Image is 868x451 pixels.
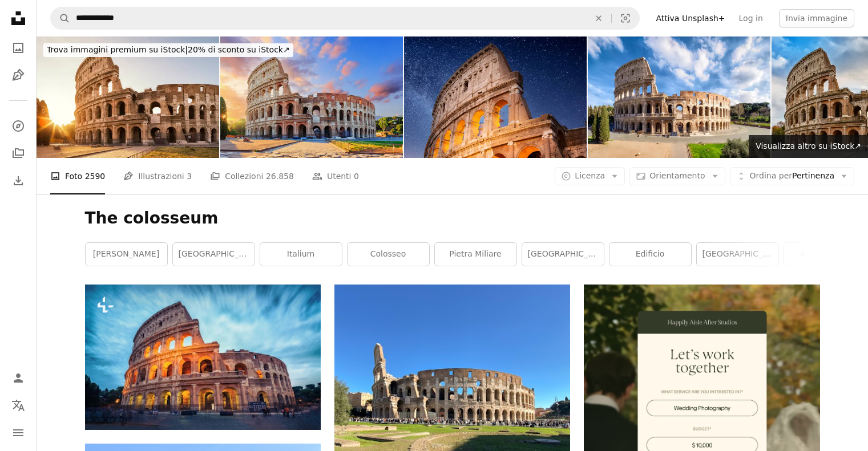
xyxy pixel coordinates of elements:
[37,36,300,64] a: Trova immagini premium su iStock|20% di sconto su iStock↗
[756,141,861,151] span: Visualizza altro su iStock ↗
[86,243,167,266] a: [PERSON_NAME]
[750,171,792,180] span: Ordina per
[629,167,725,185] button: Orientamento
[266,170,294,182] span: 26.858
[575,171,605,180] span: Licenza
[779,9,854,27] button: Invia immagine
[7,36,30,59] a: Foto
[173,243,255,266] a: [GEOGRAPHIC_DATA]
[47,45,290,54] span: 20% di sconto su iStock ↗
[348,243,429,266] a: Colosseo
[588,36,770,158] img: Colosseo a Roma senza gente al mattino, italia
[85,352,321,362] a: Colosseo a Roma, Italia - Scatto a lunga esposizione. Il Colosseo di Roma è stato costruito ai te...
[612,7,639,29] button: Ricerca visiva
[187,170,192,182] span: 3
[649,9,732,27] a: Attiva Unsplash+
[522,243,604,266] a: [GEOGRAPHIC_DATA] capitale
[7,64,30,87] a: Illustrazioni
[7,421,30,444] button: Menu
[555,167,625,185] button: Licenza
[435,243,516,266] a: pietra miliare
[586,7,611,29] button: Elimina
[609,243,691,266] a: edificio
[85,208,820,229] h1: The colosseum
[404,36,587,158] img: Colosseo romano Notte stellata
[37,36,219,158] img: Colosseo, Roma, Italia
[749,135,868,158] a: Visualizza altro su iStock↗
[649,171,705,180] span: Orientamento
[312,158,359,194] a: Utenti 0
[750,170,834,182] span: Pertinenza
[85,285,321,430] img: Colosseo a Roma, Italia - Scatto a lunga esposizione. Il Colosseo di Roma è stato costruito ai te...
[7,367,30,389] a: Accedi / Registrati
[51,7,70,29] button: Cerca su Unsplash
[220,36,403,158] img: Rome, Italy. The Colosseum or Coliseum at sunrise.
[334,368,570,378] a: un gruppo di persone in piedi davanti a un vecchio edificio
[7,115,30,137] a: Esplora
[123,158,192,194] a: Illustrazioni 3
[47,45,188,54] span: Trova immagini premium su iStock |
[260,243,342,266] a: Italium
[697,243,778,266] a: [GEOGRAPHIC_DATA]
[354,170,359,182] span: 0
[210,158,294,194] a: Collezioni 26.858
[732,9,770,27] a: Log in
[7,394,30,417] button: Lingua
[730,167,854,185] button: Ordina perPertinenza
[784,243,866,266] a: architettura
[7,142,30,165] a: Collezioni
[7,169,30,192] a: Cronologia download
[50,7,640,30] form: Trova visual in tutto il sito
